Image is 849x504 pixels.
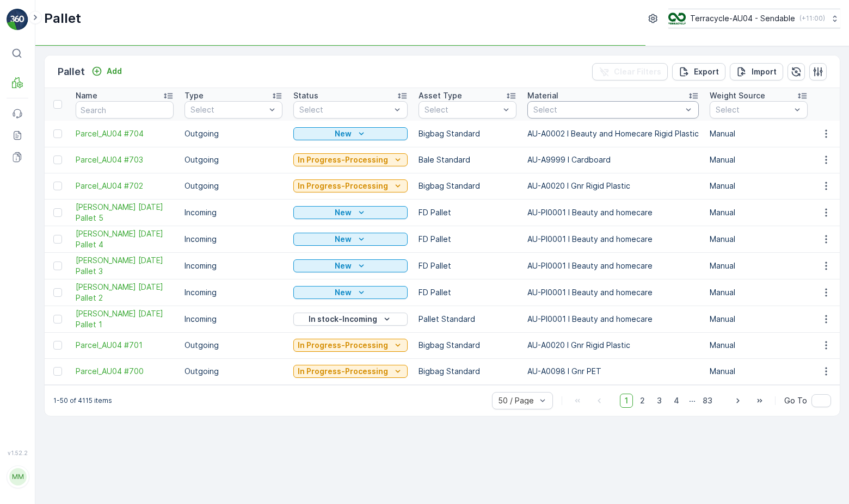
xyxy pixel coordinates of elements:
[527,340,699,351] p: AU-A0020 I Gnr Rigid Plastic
[419,181,516,191] p: Bigbag Standard
[53,182,62,190] div: Toggle Row Selected
[689,394,696,408] p: ...
[76,228,174,250] span: [PERSON_NAME] [DATE] Pallet 4
[784,395,807,406] span: Go To
[533,104,682,115] p: Select
[7,450,28,456] span: v 1.52.2
[53,367,62,376] div: Toggle Row Selected
[669,394,684,408] span: 4
[53,129,62,138] div: Toggle Row Selected
[76,282,174,303] a: FD Mecca 15/10/2025 Pallet 2
[710,234,808,245] p: Manual
[710,366,808,377] p: Manual
[76,181,174,191] span: Parcel_AU04 #702
[76,154,174,165] a: Parcel_AU04 #703
[184,366,282,377] p: Outgoing
[635,394,650,408] span: 2
[698,394,717,408] span: 83
[53,208,62,217] div: Toggle Row Selected
[53,235,62,244] div: Toggle Row Selected
[730,63,783,80] button: Import
[76,255,174,277] span: [PERSON_NAME] [DATE] Pallet 3
[752,66,777,77] p: Import
[293,90,318,101] p: Status
[419,314,516,325] p: Pallet Standard
[527,234,699,245] p: AU-PI0001 I Beauty and homecare
[710,207,808,218] p: Manual
[53,288,62,297] div: Toggle Row Selected
[309,314,377,325] p: In stock-Incoming
[419,366,516,377] p: Bigbag Standard
[76,308,174,330] a: FD Mecca 15/10/2025 Pallet 1
[419,340,516,351] p: Bigbag Standard
[76,308,174,330] span: [PERSON_NAME] [DATE] Pallet 1
[76,202,174,223] a: FD Mecca 15/10/2025 Pallet 5
[799,14,825,23] p: ( +11:00 )
[76,366,174,377] span: Parcel_AU04 #700
[298,340,388,351] p: In Progress-Processing
[710,314,808,325] p: Manual
[76,340,174,351] a: Parcel_AU04 #701
[293,313,408,326] button: In stock-Incoming
[614,66,661,77] p: Clear Filters
[668,9,840,28] button: Terracycle-AU04 - Sendable(+11:00)
[620,394,633,408] span: 1
[184,287,282,298] p: Incoming
[672,63,725,80] button: Export
[527,287,699,298] p: AU-PI0001 I Beauty and homecare
[184,340,282,351] p: Outgoing
[293,339,408,352] button: In Progress-Processing
[710,90,765,101] p: Weight Source
[592,63,668,80] button: Clear Filters
[335,128,352,139] p: New
[53,155,62,164] div: Toggle Row Selected
[710,154,808,165] p: Manual
[419,234,516,245] p: FD Pallet
[76,90,97,101] p: Name
[184,181,282,191] p: Outgoing
[293,365,408,378] button: In Progress-Processing
[293,233,408,246] button: New
[710,260,808,271] p: Manual
[335,207,352,218] p: New
[184,314,282,325] p: Incoming
[298,181,388,191] p: In Progress-Processing
[527,154,699,165] p: AU-A9999 I Cardboard
[293,153,408,166] button: In Progress-Processing
[184,90,204,101] p: Type
[76,202,174,223] span: [PERSON_NAME] [DATE] Pallet 5
[87,65,126,78] button: Add
[419,207,516,218] p: FD Pallet
[58,64,85,79] p: Pallet
[527,366,699,377] p: AU-A0098 I Gnr PET
[419,128,516,139] p: Bigbag Standard
[419,90,462,101] p: Asset Type
[527,314,699,325] p: AU-PI0001 I Beauty and homecare
[716,104,791,115] p: Select
[527,90,558,101] p: Material
[76,101,174,119] input: Search
[44,10,81,27] p: Pallet
[694,66,719,77] p: Export
[293,286,408,299] button: New
[668,13,686,24] img: terracycle_logo.png
[690,13,795,24] p: Terracycle-AU04 - Sendable
[424,104,500,115] p: Select
[293,259,408,272] button: New
[53,315,62,323] div: Toggle Row Selected
[53,262,62,270] div: Toggle Row Selected
[527,207,699,218] p: AU-PI0001 I Beauty and homecare
[527,128,699,139] p: AU-A0002 I Beauty and Homecare Rigid Plastic
[76,282,174,303] span: [PERSON_NAME] [DATE] Pallet 2
[293,179,408,192] button: In Progress-Processing
[335,287,352,298] p: New
[710,287,808,298] p: Manual
[419,287,516,298] p: FD Pallet
[7,9,28,30] img: logo
[184,207,282,218] p: Incoming
[184,154,282,165] p: Outgoing
[298,366,388,377] p: In Progress-Processing
[419,260,516,271] p: FD Pallet
[184,260,282,271] p: Incoming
